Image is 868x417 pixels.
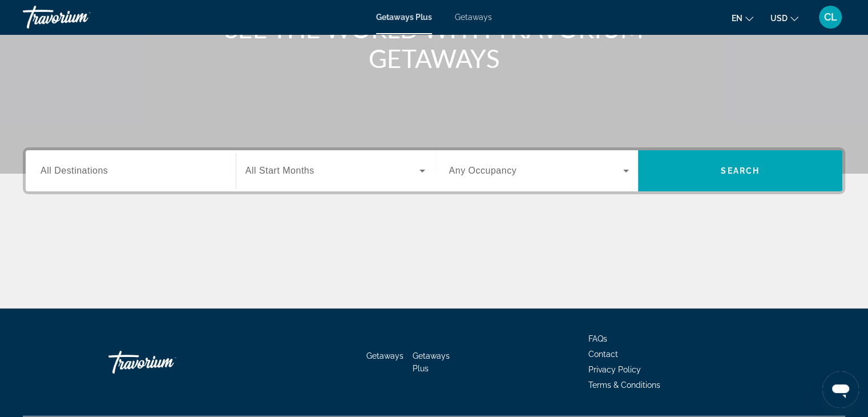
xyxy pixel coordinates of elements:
[588,365,641,374] a: Privacy Policy
[721,166,760,175] span: Search
[770,10,798,26] button: Change currency
[413,351,450,373] a: Getaways Plus
[455,13,492,22] a: Getaways
[366,351,403,360] a: Getaways
[822,371,859,408] iframe: Button to launch messaging window
[638,150,842,191] button: Search
[41,165,221,178] input: Select destination
[588,334,607,343] a: FAQs
[588,380,660,390] a: Terms & Conditions
[108,345,223,379] a: Go Home
[770,14,788,23] span: USD
[245,166,314,175] span: All Start Months
[824,11,837,23] span: CL
[449,166,517,175] span: Any Occupancy
[220,14,648,73] h1: SEE THE WORLD WITH TRAVORIUM GETAWAYS
[588,350,618,359] a: Contact
[26,150,842,191] div: Search widget
[732,10,753,26] button: Change language
[815,5,845,29] button: User Menu
[41,166,108,175] span: All Destinations
[23,2,137,32] a: Travorium
[376,13,432,22] a: Getaways Plus
[732,14,742,23] span: en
